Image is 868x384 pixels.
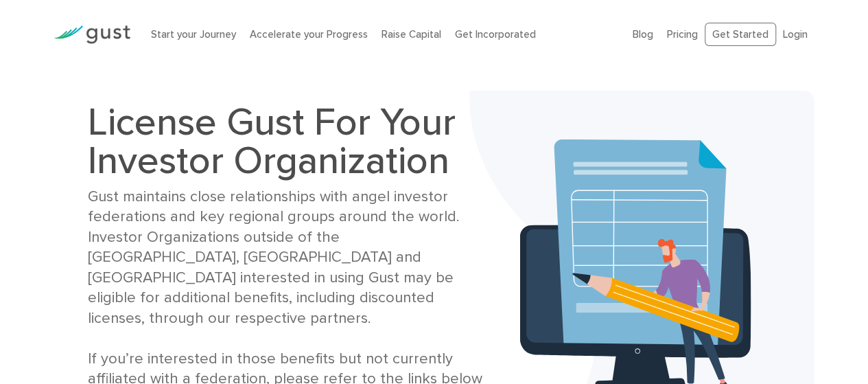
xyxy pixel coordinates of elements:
[783,28,808,41] a: Login
[633,28,653,41] a: Blog
[54,25,130,44] img: Gust Logo
[151,28,236,41] a: Start your Journey
[88,103,483,180] h1: License Gust For Your Investor Organization
[455,28,536,41] a: Get Incorporated
[667,28,698,41] a: Pricing
[250,28,368,41] a: Accelerate your Progress
[382,28,441,41] a: Raise Capital
[705,23,776,47] a: Get Started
